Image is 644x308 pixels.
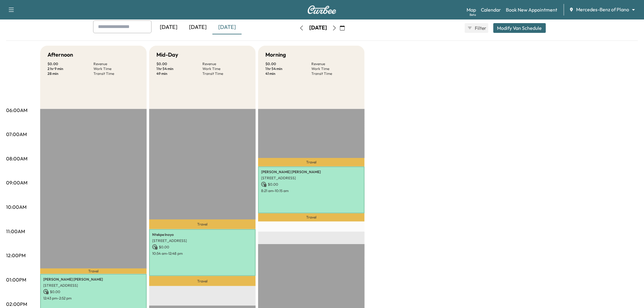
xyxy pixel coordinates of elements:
p: 10:00AM [6,203,26,211]
h5: Morning [265,51,286,59]
p: $ 0.00 [152,244,253,250]
a: Book New Appointment [506,6,558,13]
p: Work Time [202,66,248,71]
p: 41 min [265,71,311,76]
div: [DATE] [154,20,183,34]
p: 28 min [47,71,93,76]
p: 1 hr 54 min [265,66,311,71]
p: Revenue [311,61,357,66]
a: Calendar [481,6,501,13]
span: Filter [475,24,486,32]
p: [STREET_ADDRESS] [43,283,144,288]
h5: Afternoon [47,51,73,59]
p: 01:00PM [6,276,26,283]
p: 06:00AM [6,107,27,114]
p: Travel [258,213,365,222]
p: $ 0.00 [261,182,362,187]
p: 11:00AM [6,228,25,235]
button: Modify Van Schedule [493,23,546,33]
p: 49 min [156,71,202,76]
p: 08:00AM [6,155,27,162]
p: 2 hr 9 min [47,66,93,71]
div: [DATE] [183,20,212,34]
p: Travel [258,158,365,166]
p: Work Time [311,66,357,71]
p: Revenue [202,61,248,66]
p: 8:21 am - 10:15 am [261,188,362,193]
p: Travel [149,276,256,286]
div: [DATE] [309,24,327,32]
p: $ 0.00 [156,61,202,66]
p: [PERSON_NAME] [PERSON_NAME] [261,170,362,174]
div: [DATE] [212,20,242,34]
p: 1 hr 54 min [156,66,202,71]
p: $ 0.00 [47,61,93,66]
p: 12:43 pm - 2:52 pm [43,296,144,301]
p: Transit Time [202,71,248,76]
p: Travel [40,268,147,274]
a: MapBeta [467,6,476,13]
p: [PERSON_NAME] [PERSON_NAME] [43,277,144,282]
button: Filter [465,23,488,33]
p: 09:00AM [6,179,27,186]
p: 02:00PM [6,300,27,308]
p: Transit Time [311,71,357,76]
p: 10:54 am - 12:48 pm [152,251,253,256]
img: Curbee Logo [307,5,337,14]
p: 07:00AM [6,131,27,138]
p: [STREET_ADDRESS] [261,176,362,180]
p: Work Time [93,66,139,71]
p: $ 0.00 [43,289,144,295]
p: Transit Time [93,71,139,76]
h5: Mid-Day [156,51,178,59]
p: Travel [149,219,256,229]
p: 12:00PM [6,252,26,259]
div: Beta [470,12,476,17]
span: Mercedes-Benz of Plano [576,6,629,13]
p: $ 0.00 [265,61,311,66]
p: Ntekpe Inoyo [152,232,253,237]
p: Revenue [93,61,139,66]
p: [STREET_ADDRESS] [152,238,253,243]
